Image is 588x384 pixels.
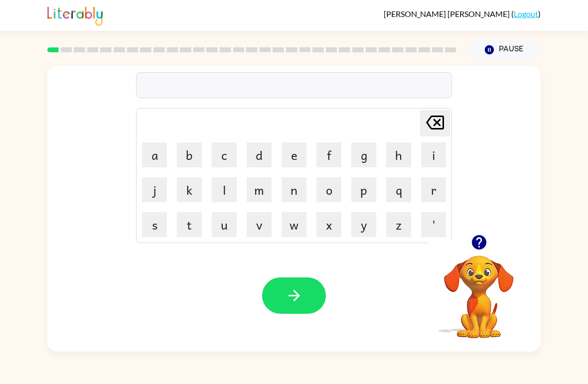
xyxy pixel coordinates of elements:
button: i [421,142,446,167]
button: x [316,212,341,237]
button: v [247,212,272,237]
button: o [316,177,341,202]
button: r [421,177,446,202]
button: c [212,142,237,167]
button: f [316,142,341,167]
button: q [386,177,411,202]
button: l [212,177,237,202]
button: a [142,142,167,167]
a: Logout [514,9,538,18]
button: g [351,142,376,167]
span: [PERSON_NAME] [PERSON_NAME] [384,9,511,18]
button: m [247,177,272,202]
button: h [386,142,411,167]
button: Pause [468,38,541,61]
button: e [282,142,306,167]
button: d [247,142,272,167]
button: j [142,177,167,202]
button: k [177,177,202,202]
button: n [282,177,306,202]
button: z [386,212,411,237]
button: p [351,177,376,202]
div: ( ) [384,9,541,18]
button: w [282,212,306,237]
img: Literably [47,4,103,26]
button: t [177,212,202,237]
button: y [351,212,376,237]
button: b [177,142,202,167]
button: u [212,212,237,237]
video: Your browser must support playing .mp4 files to use Literably. Please try using another browser. [429,240,529,340]
button: s [142,212,167,237]
button: ' [421,212,446,237]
